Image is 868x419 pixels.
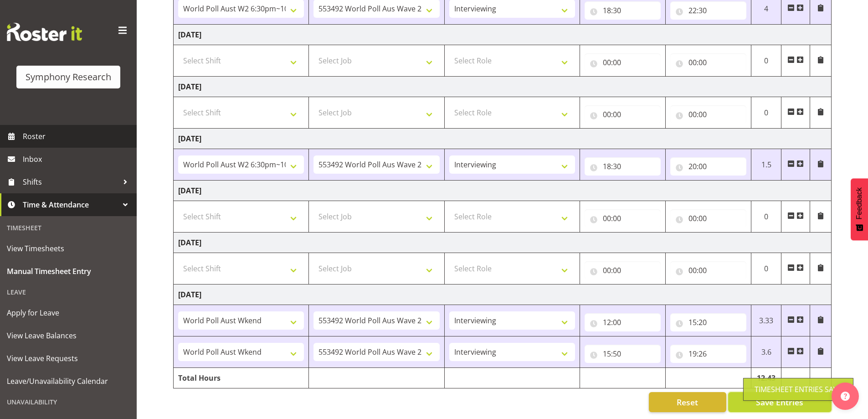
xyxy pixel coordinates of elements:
[2,393,134,411] div: Unavailability
[26,70,111,84] div: Symphony Research
[174,129,832,149] td: [DATE]
[751,368,781,388] td: 12.43
[585,1,661,20] input: Click to select...
[751,336,781,368] td: 3.6
[855,187,863,219] span: Feedback
[670,261,746,279] input: Click to select...
[585,105,661,124] input: Click to select...
[174,181,832,201] td: [DATE]
[585,345,661,363] input: Click to select...
[23,198,118,212] span: Time & Attendance
[670,105,746,124] input: Click to select...
[2,301,134,324] a: Apply for Leave
[841,392,850,401] img: help-xxl-2.png
[851,178,868,240] button: Feedback - Show survey
[751,149,781,181] td: 1.5
[751,253,781,285] td: 0
[585,53,661,72] input: Click to select...
[756,396,803,408] span: Save Entries
[174,368,309,388] td: Total Hours
[2,260,134,283] a: Manual Timesheet Entry
[670,157,746,176] input: Click to select...
[751,97,781,129] td: 0
[23,152,132,166] span: Inbox
[2,218,134,237] div: Timesheet
[751,201,781,233] td: 0
[174,25,832,45] td: [DATE]
[23,129,132,143] span: Roster
[7,329,130,342] span: View Leave Balances
[7,352,130,365] span: View Leave Requests
[670,345,746,363] input: Click to select...
[2,347,134,370] a: View Leave Requests
[670,1,746,20] input: Click to select...
[728,392,832,412] button: Save Entries
[7,374,130,388] span: Leave/Unavailability Calendar
[751,45,781,77] td: 0
[670,53,746,72] input: Click to select...
[2,283,134,301] div: Leave
[174,233,832,253] td: [DATE]
[174,77,832,97] td: [DATE]
[2,324,134,347] a: View Leave Balances
[23,175,118,189] span: Shifts
[585,261,661,279] input: Click to select...
[7,23,82,41] img: Rosterit website logo
[585,157,661,176] input: Click to select...
[7,264,130,278] span: Manual Timesheet Entry
[755,384,842,395] div: Timesheet Entries Save
[174,285,832,305] td: [DATE]
[2,370,134,393] a: Leave/Unavailability Calendar
[649,392,726,412] button: Reset
[670,313,746,331] input: Click to select...
[751,305,781,336] td: 3.33
[677,396,698,408] span: Reset
[585,313,661,331] input: Click to select...
[2,237,134,260] a: View Timesheets
[670,209,746,228] input: Click to select...
[585,209,661,228] input: Click to select...
[7,306,130,320] span: Apply for Leave
[7,242,130,255] span: View Timesheets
